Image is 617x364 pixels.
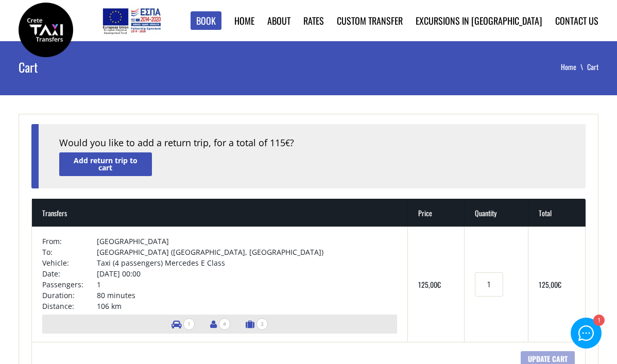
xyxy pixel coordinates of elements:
[97,279,397,290] td: 1
[97,257,397,268] td: Taxi (4 passengers) Mercedes E Class
[416,14,542,27] a: Excursions in [GEOGRAPHIC_DATA]
[241,315,273,334] li: Number of luggage items
[183,318,195,330] span: 1
[59,152,152,176] a: Add return trip to cart
[337,14,403,27] a: Custom Transfer
[97,301,397,311] td: 106 km
[59,136,565,150] div: Would you like to add a return trip, for a total of 115 ?
[19,3,73,57] img: Crete Taxi Transfers | Crete Taxi Transfers Cart | Crete Taxi Transfers
[418,279,441,290] bdi: 125,00
[267,14,290,27] a: About
[285,137,290,149] span: €
[475,272,503,297] input: Transfers quantity
[166,315,200,334] li: Number of vehicles
[256,318,268,330] span: 3
[19,41,214,93] h1: Cart
[97,236,397,247] td: [GEOGRAPHIC_DATA]
[593,315,605,326] div: 1
[437,279,441,290] span: €
[97,247,397,257] td: [GEOGRAPHIC_DATA] ([GEOGRAPHIC_DATA], [GEOGRAPHIC_DATA])
[42,247,97,257] td: To:
[234,14,254,27] a: Home
[42,268,97,279] td: Date:
[465,199,528,227] th: Quantity
[303,14,324,27] a: Rates
[219,318,230,330] span: 4
[205,315,235,334] li: Number of passengers
[408,199,465,227] th: Price
[97,268,397,279] td: [DATE] 00:00
[32,199,408,227] th: Transfers
[42,236,97,247] td: From:
[101,5,162,36] img: e-bannersEUERDF180X90.jpg
[19,23,73,34] a: Crete Taxi Transfers | Crete Taxi Transfers Cart | Crete Taxi Transfers
[561,61,587,72] a: Home
[528,199,586,227] th: Total
[539,279,561,290] bdi: 125,00
[42,257,97,268] td: Vehicle:
[42,279,97,290] td: Passengers:
[42,301,97,311] td: Distance:
[42,290,97,301] td: Duration:
[97,290,397,301] td: 80 minutes
[555,14,598,27] a: Contact us
[587,62,598,72] li: Cart
[191,11,221,30] a: Book
[558,279,561,290] span: €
